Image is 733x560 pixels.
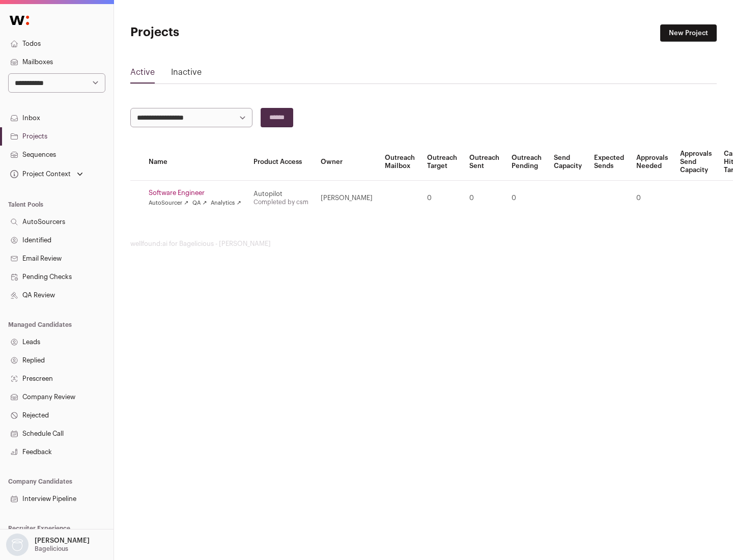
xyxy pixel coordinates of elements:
[130,66,155,82] a: Active
[4,534,92,556] button: Open dropdown
[505,181,548,216] td: 0
[149,189,241,197] a: Software Engineer
[379,144,421,181] th: Outreach Mailbox
[421,144,463,181] th: Outreach Target
[630,181,674,216] td: 0
[35,537,90,545] p: [PERSON_NAME]
[171,66,202,82] a: Inactive
[630,144,674,181] th: Approvals Needed
[143,144,247,181] th: Name
[660,24,717,42] a: New Project
[315,144,379,181] th: Owner
[8,167,85,181] button: Open dropdown
[130,24,326,41] h1: Projects
[674,144,718,181] th: Approvals Send Capacity
[588,144,630,181] th: Expected Sends
[253,190,308,198] div: Autopilot
[247,144,315,181] th: Product Access
[315,181,379,216] td: [PERSON_NAME]
[505,144,548,181] th: Outreach Pending
[6,534,29,556] img: nopic.png
[35,545,68,553] p: Bagelicious
[149,199,188,207] a: AutoSourcer ↗
[253,199,308,205] a: Completed by csm
[548,144,588,181] th: Send Capacity
[211,199,241,207] a: Analytics ↗
[421,181,463,216] td: 0
[130,240,717,248] footer: wellfound:ai for Bagelicious - [PERSON_NAME]
[463,144,505,181] th: Outreach Sent
[192,199,207,207] a: QA ↗
[463,181,505,216] td: 0
[4,10,35,31] img: Wellfound
[8,170,71,178] div: Project Context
